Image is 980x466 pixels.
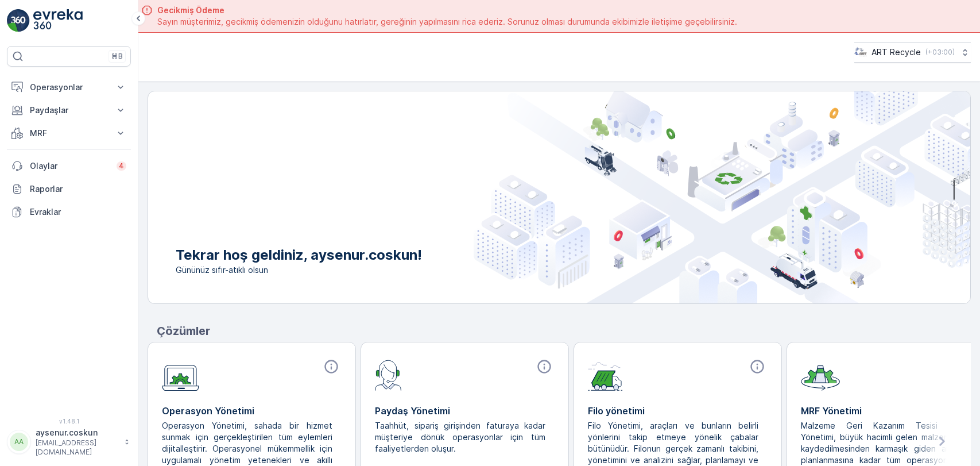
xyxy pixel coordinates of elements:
[157,322,971,340] p: Çözümler
[474,91,970,303] img: city illustration
[30,183,126,195] p: Raporlar
[30,160,110,172] p: Olaylar
[7,99,131,122] button: Paydaşlar
[36,427,118,438] p: aysenur.coskun
[871,47,921,58] p: ART Recycle
[588,359,623,391] img: module-icon
[111,52,123,61] p: ⌘B
[30,82,108,93] p: Operasyonlar
[10,433,28,451] div: AA
[176,246,422,264] p: Tekrar hoş geldiniz, aysenur.coskun!
[162,404,342,418] p: Operasyon Yönetimi
[36,438,118,457] p: [EMAIL_ADDRESS][DOMAIN_NAME]
[30,105,108,116] p: Paydaşlar
[7,418,131,425] span: v 1.48.1
[375,359,402,391] img: module-icon
[176,264,422,276] span: Gününüz sıfır-atıklı olsun
[854,42,971,63] button: ART Recycle(+03:00)
[7,76,131,99] button: Operasyonlar
[854,46,867,59] img: image_23.png
[7,9,30,32] img: logo
[7,178,131,201] a: Raporlar
[801,359,840,391] img: module-icon
[7,201,131,224] a: Evraklar
[588,404,768,418] p: Filo yönetimi
[119,161,124,171] p: 4
[375,404,555,418] p: Paydaş Yönetimi
[30,128,108,139] p: MRF
[7,155,131,178] a: Olaylar4
[7,427,131,457] button: AAaysenur.coskun[EMAIL_ADDRESS][DOMAIN_NAME]
[157,16,737,28] span: Sayın müşterimiz, gecikmiş ödemenizin olduğunu hatırlatır, gereğinin yapılmasını rica ederiz. Sor...
[925,48,955,57] p: ( +03:00 )
[7,122,131,145] button: MRF
[162,359,199,391] img: module-icon
[157,5,737,16] span: Gecikmiş Ödeme
[30,206,126,218] p: Evraklar
[375,420,545,455] p: Taahhüt, sipariş girişinden faturaya kadar müşteriye dönük operasyonlar için tüm faaliyetlerden o...
[33,9,83,32] img: logo_light-DOdMpM7g.png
